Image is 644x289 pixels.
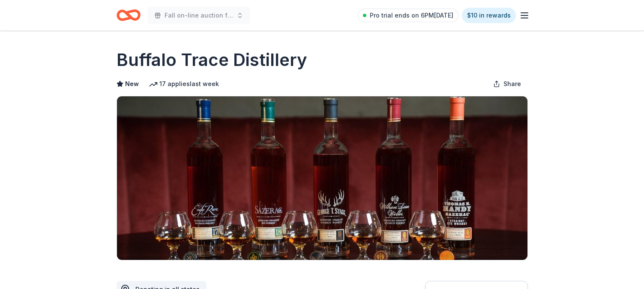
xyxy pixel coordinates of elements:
[117,5,141,25] a: Home
[503,79,521,89] span: Share
[149,79,219,89] div: 17 applies last week
[147,7,250,24] button: Fall on-line auction fundraiser
[358,9,458,22] a: Pro trial ends on 6PM[DATE]
[117,48,307,72] h1: Buffalo Trace Distillery
[486,75,528,92] button: Share
[125,79,139,89] span: New
[370,10,453,21] span: Pro trial ends on 6PM[DATE]
[165,10,233,21] span: Fall on-line auction fundraiser
[462,8,516,23] a: $10 in rewards
[117,96,527,260] img: Image for Buffalo Trace Distillery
